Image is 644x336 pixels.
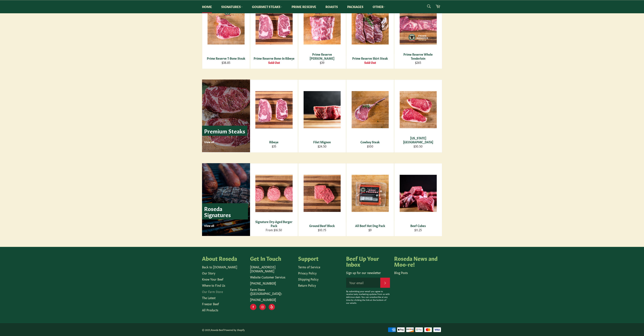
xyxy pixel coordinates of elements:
[255,91,293,128] img: Ribeye
[301,224,343,228] div: Ground Beef Block
[253,60,295,65] div: Sold Out
[349,228,391,232] div: $9
[208,7,245,44] img: Prime Reserve T-Bone Steak
[301,140,343,144] div: Filet Mignon
[250,79,298,153] a: Ribeye Ribeye $35
[349,56,391,60] div: Prime Reserve Skirt Steak
[298,163,346,236] a: Ground Beef Block Ground Beef Block $10.75
[205,56,247,60] div: Prime Reserve T-Bone Steak
[394,270,408,275] a: Blog Posts
[301,144,343,148] div: $24.50
[346,290,390,304] p: By submitting your email you agree to receive tasty marketing updates from us with delicious deal...
[202,271,215,275] a: Our Story
[198,0,216,13] a: Home
[256,7,293,44] img: Prime Reserve Bone-In Ribeye
[400,175,437,212] img: Beef Cubes
[253,140,295,144] div: Ribeye
[253,144,295,148] div: $35
[343,0,368,13] a: Packages
[250,298,294,302] p: [PHONE_NUMBER]
[202,79,250,152] a: Premium Steaks View all
[346,79,394,153] a: Cowboy Steak Cowboy Steak $100
[202,126,247,136] p: Premium Steaks
[253,56,295,60] div: Prime Reserve Bone-In Ribeye
[204,224,248,227] p: View all
[304,91,341,128] img: Filet Mignon
[301,228,343,232] div: $10.75
[349,60,391,65] div: Sold Out
[400,7,437,44] img: Prime Reserve Whole Tenderloin
[346,278,380,288] input: Your email
[250,275,294,279] p: Website Customer Service:
[346,271,390,275] p: Sign up for our newsletter
[211,328,224,331] a: Roseda Beef
[217,0,247,13] a: Signatures
[202,296,216,300] a: The Latest
[202,163,250,236] a: Roseda Signatures View all
[352,7,389,44] img: Prime Reserve Skirt Steak
[301,52,343,60] div: Prime Reserve [PERSON_NAME]
[250,281,294,285] p: [PHONE_NUMBER]
[202,289,223,294] a: Our Farm Store
[202,328,245,331] small: © 2025, .
[397,144,439,148] div: $30.50
[287,0,320,13] a: Prime Reserve
[368,0,390,13] a: Other
[346,255,390,267] h4: Beef Up Your Inbox
[202,277,223,281] a: Know Your Beef
[349,224,391,228] div: All Beef Hot Dog Pack
[397,224,439,228] div: Beef Cubes
[304,175,341,212] img: Ground Beef Block
[253,228,295,232] div: From $16.50
[298,277,319,281] a: Shipping Policy
[255,175,293,212] img: Signature Dry-Aged Burger Pack
[321,0,342,13] a: Roasts
[304,7,341,44] img: Prime Reserve Chuck Roast
[352,175,389,212] img: All Beef Hot Dog Pack
[298,283,316,287] a: Return Policy
[301,60,343,65] div: $39
[202,203,248,219] p: Roseda Signatures
[250,163,298,236] a: Signature Dry-Aged Burger Pack Signature Dry-Aged Burger Pack From $16.50
[204,140,247,144] p: View all
[397,60,439,65] div: $265
[202,308,218,312] a: All Products
[397,136,439,144] div: [US_STATE][GEOGRAPHIC_DATA]
[205,60,247,65] div: $38.85
[202,302,219,306] a: Freezer Beef
[250,255,294,261] h4: Get In Touch
[397,52,439,60] div: Prime Reserve Whole Tenderloin
[202,283,225,287] a: Where to Find Us
[349,140,391,144] div: Cowboy Steak
[394,255,438,267] h4: Roseda News and Moo-re!
[250,288,294,296] p: Farm Store ([GEOGRAPHIC_DATA]):
[394,163,442,236] a: Beef Cubes Beef Cubes $11.25
[248,0,287,13] a: Gourmet Steaks
[224,328,245,331] a: Powered by Shopify
[397,228,439,232] div: $11.25
[253,220,295,228] div: Signature Dry-Aged Burger Pack
[202,255,246,261] h4: About Roseda
[298,255,342,261] h4: Support
[352,91,389,128] img: Cowboy Steak
[202,265,237,269] a: Back to [DOMAIN_NAME]
[298,271,317,275] a: Privacy Policy
[400,91,437,128] img: New York Strip
[349,144,391,148] div: $100
[346,163,394,236] a: All Beef Hot Dog Pack All Beef Hot Dog Pack $9
[394,79,442,153] a: New York Strip [US_STATE][GEOGRAPHIC_DATA] $30.50
[298,265,320,269] a: Terms of Service
[250,265,294,273] p: [EMAIL_ADDRESS][DOMAIN_NAME]
[298,79,346,153] a: Filet Mignon Filet Mignon $24.50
